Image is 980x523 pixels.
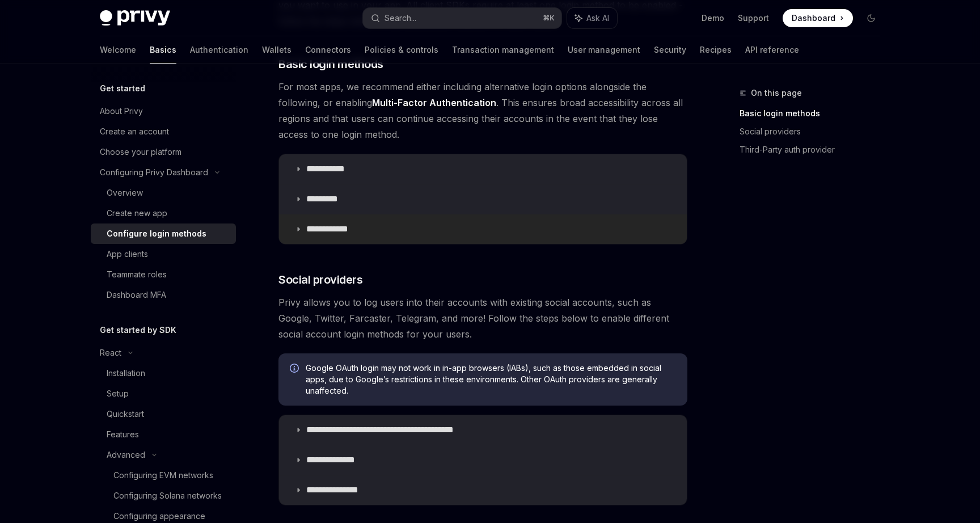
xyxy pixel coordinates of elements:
[100,125,169,138] div: Create an account
[91,183,236,203] a: Overview
[278,56,383,72] span: Basic login methods
[290,364,301,375] svg: Info
[107,247,148,261] div: App clients
[740,104,889,123] a: Basic login methods
[100,104,143,118] div: About Privy
[305,36,351,64] a: Connectors
[150,36,176,64] a: Basics
[363,8,561,28] button: Search...⌘K
[107,186,143,200] div: Overview
[100,82,145,95] h5: Get started
[654,36,686,64] a: Security
[262,36,292,64] a: Wallets
[113,469,213,482] div: Configuring EVM networks
[745,36,799,64] a: API reference
[113,489,222,503] div: Configuring Solana networks
[107,387,129,400] div: Setup
[586,12,609,24] span: Ask AI
[107,448,145,462] div: Advanced
[306,362,676,397] span: Google OAuth login may not work in in-app browsers (IABs), such as those embedded in social apps,...
[91,244,236,264] a: App clients
[91,465,236,486] a: Configuring EVM networks
[792,12,835,24] span: Dashboard
[100,36,136,64] a: Welcome
[543,14,555,23] span: ⌘ K
[91,424,236,445] a: Features
[91,223,236,244] a: Configure login methods
[107,366,145,380] div: Installation
[567,8,617,28] button: Ask AI
[738,12,769,24] a: Support
[702,12,724,24] a: Demo
[740,123,889,141] a: Social providers
[91,383,236,404] a: Setup
[278,294,687,342] span: Privy allows you to log users into their accounts with existing social accounts, such as Google, ...
[91,404,236,424] a: Quickstart
[740,141,889,159] a: Third-Party auth provider
[278,79,687,142] span: For most apps, we recommend either including alternative login options alongside the following, o...
[91,363,236,383] a: Installation
[91,203,236,223] a: Create new app
[100,346,121,360] div: React
[751,86,802,100] span: On this page
[107,227,206,241] div: Configure login methods
[107,407,144,421] div: Quickstart
[100,10,170,26] img: dark logo
[278,272,362,288] span: Social providers
[91,264,236,285] a: Teammate roles
[107,206,167,220] div: Create new app
[372,97,496,109] a: Multi-Factor Authentication
[107,268,167,281] div: Teammate roles
[783,9,853,27] a: Dashboard
[452,36,554,64] a: Transaction management
[385,11,416,25] div: Search...
[100,166,208,179] div: Configuring Privy Dashboard
[190,36,248,64] a: Authentication
[91,142,236,162] a: Choose your platform
[568,36,640,64] a: User management
[700,36,732,64] a: Recipes
[100,145,181,159] div: Choose your platform
[107,428,139,441] div: Features
[91,486,236,506] a: Configuring Solana networks
[365,36,438,64] a: Policies & controls
[91,285,236,305] a: Dashboard MFA
[107,288,166,302] div: Dashboard MFA
[91,121,236,142] a: Create an account
[91,101,236,121] a: About Privy
[862,9,880,27] button: Toggle dark mode
[100,323,176,337] h5: Get started by SDK
[113,509,205,523] div: Configuring appearance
